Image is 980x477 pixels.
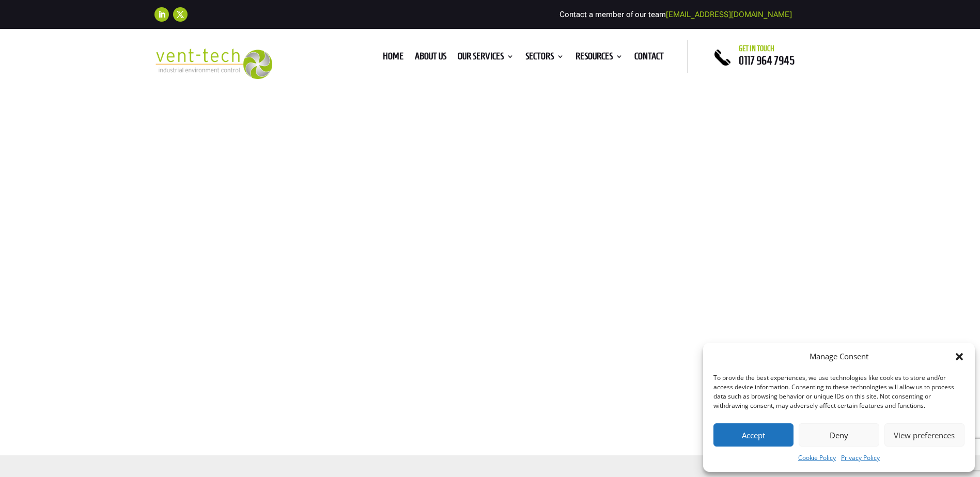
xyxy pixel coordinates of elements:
a: Follow on X [173,7,188,22]
a: Privacy Policy [841,452,880,464]
div: To provide the best experiences, we use technologies like cookies to store and/or access device i... [713,373,963,410]
a: Home [383,53,403,64]
div: Close dialog [954,352,965,362]
a: Sectors [525,53,564,64]
button: Deny [799,423,879,447]
div: Manage Consent [810,351,868,363]
span: Get in touch [739,44,774,53]
button: View preferences [884,423,965,447]
a: Contact [634,53,664,64]
button: Accept [713,423,794,447]
a: [EMAIL_ADDRESS][DOMAIN_NAME] [666,10,792,19]
a: Resources [575,53,623,64]
a: 0117 964 7945 [739,54,795,67]
a: Cookie Policy [798,452,836,464]
a: Follow on LinkedIn [154,7,169,22]
img: 2023-09-27T08_35_16.549ZVENT-TECH---Clear-background [154,49,273,79]
span: Contact a member of our team [559,10,792,19]
a: Our Services [458,53,514,64]
a: About us [415,53,446,64]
